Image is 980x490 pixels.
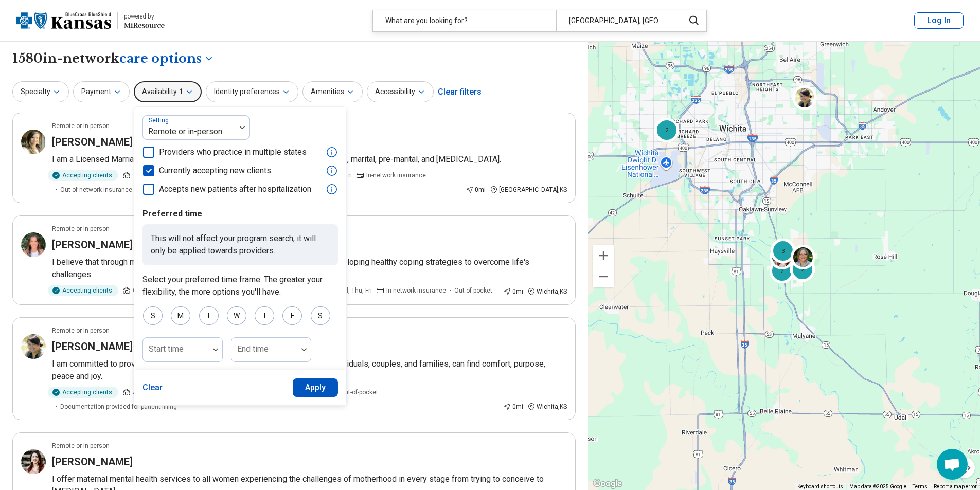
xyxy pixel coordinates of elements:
[386,286,446,295] span: In-network insurance
[771,239,795,263] div: 3
[52,153,567,166] p: I am a Licensed Marriage and Family Therapist (LMFT) providing individual, couple, marital, pre-m...
[293,378,338,397] button: Apply
[16,8,111,33] img: Blue Cross Blue Shield Kansas
[282,306,302,325] div: F
[790,257,815,282] div: 2
[503,287,523,296] div: 0 mi
[142,224,338,265] p: This will not affect your program search, it will only be applied towards providers.
[142,274,338,298] p: Select your preferred time frame. The greater your flexibility, the more options you'll have.
[366,171,426,180] span: In-network insurance
[12,81,69,102] button: Specialty
[52,121,110,131] p: Remote or In-person
[206,81,298,102] button: Identity preferences
[914,12,964,29] button: Log In
[16,8,165,33] a: Blue Cross Blue Shield Kansaspowered by
[52,256,567,281] p: I believe that through mindfulness, self-care and wellness we are capable of developing healthy c...
[52,135,133,149] h3: [PERSON_NAME]
[255,306,274,325] div: T
[527,402,567,411] div: Wichita , KS
[124,12,165,21] div: powered by
[367,81,434,102] button: Accessibility
[119,50,214,67] button: Care options
[171,306,190,325] div: M
[52,326,110,335] p: Remote or In-person
[373,10,556,31] div: What are you looking for?
[142,208,338,220] p: Preferred time
[52,358,567,383] p: I am committed to providing a safe, nonjudgmental, and calming space where individuals, couples, ...
[133,388,156,397] span: All ages
[52,339,133,354] h3: [PERSON_NAME]
[142,378,163,397] button: Clear
[133,171,270,180] span: Teen, Young adults, Adults, Seniors (65 or older)
[48,387,118,398] div: Accepting clients
[179,86,183,97] span: 1
[73,81,130,102] button: Payment
[770,259,794,283] div: 2
[134,81,202,102] button: Availability1
[48,285,118,296] div: Accepting clients
[340,388,378,397] span: Out-of-pocket
[593,245,614,266] button: Zoom in
[52,441,110,450] p: Remote or In-person
[937,449,968,480] div: Open chat
[159,183,311,195] span: Accepts new patients after hospitalization
[438,80,482,104] div: Clear filters
[149,117,171,124] label: Setting
[593,266,614,287] button: Zoom out
[654,118,679,142] div: 2
[199,306,219,325] div: T
[454,286,492,295] span: Out-of-pocket
[12,50,214,67] h1: 1580 in-network
[159,165,271,177] span: Currently accepting new clients
[311,306,330,325] div: S
[143,306,163,325] div: S
[159,146,307,158] span: Providers who practice in multiple states
[60,402,177,411] span: Documentation provided for patient filling
[52,224,110,233] p: Remote or In-person
[48,170,118,181] div: Accepting clients
[849,484,906,489] span: Map data ©2025 Google
[52,455,133,469] h3: [PERSON_NAME]
[503,402,523,411] div: 0 mi
[60,185,132,194] span: Out-of-network insurance
[490,185,567,194] div: [GEOGRAPHIC_DATA] , KS
[237,344,269,354] label: End time
[227,306,246,325] div: W
[149,344,184,354] label: Start time
[133,286,288,295] span: Children under 10, Preteen, Teen, Young adults, Adults
[913,484,928,489] a: Terms (opens in new tab)
[556,10,678,31] div: [GEOGRAPHIC_DATA], [GEOGRAPHIC_DATA]
[527,287,567,296] div: Wichita , KS
[52,238,133,252] h3: [PERSON_NAME]
[119,50,202,67] span: care options
[466,185,486,194] div: 0 mi
[934,484,977,489] a: Report a map error
[302,81,363,102] button: Amenities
